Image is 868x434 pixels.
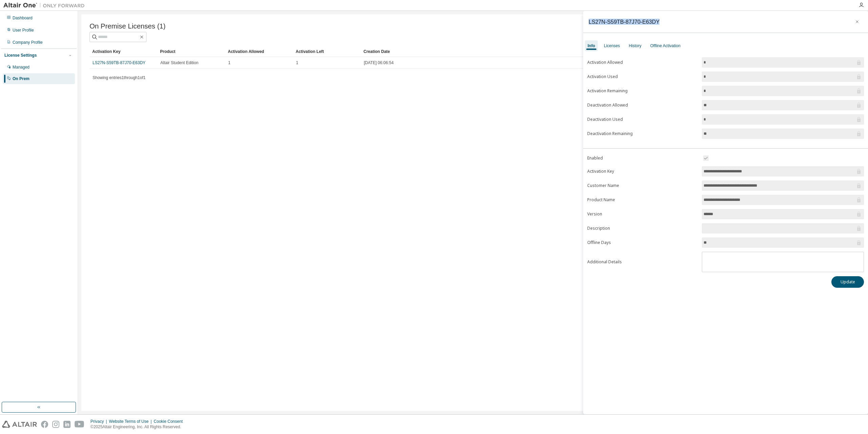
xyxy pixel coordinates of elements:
[154,419,186,424] div: Cookie Consent
[92,46,155,57] div: Activation Key
[587,211,698,217] label: Version
[587,183,698,188] label: Customer Name
[41,421,48,428] img: facebook.svg
[587,240,698,245] label: Offline Days
[13,76,29,81] div: On Prem
[52,421,59,428] img: instagram.svg
[587,117,698,122] label: Deactivation Used
[13,27,34,33] div: User Profile
[587,88,698,94] label: Activation Remaining
[93,60,145,65] a: LS27N-S59TB-87J70-E63DY
[587,197,698,203] label: Product Name
[587,169,698,174] label: Activation Key
[160,60,198,65] span: Altair Student Edition
[587,155,698,161] label: Enabled
[587,259,698,265] label: Additional Details
[588,43,595,49] div: Info
[90,22,165,30] span: On Premise Licenses (1)
[93,75,145,80] span: Showing entries 1 through 1 of 1
[604,43,620,49] div: Licenses
[587,226,698,231] label: Description
[75,421,84,428] img: youtube.svg
[650,43,680,49] div: Offline Activation
[2,421,37,428] img: altair_logo.svg
[4,53,37,58] div: License Settings
[587,131,698,136] label: Deactivation Remaining
[91,424,187,430] p: © 2025 Altair Engineering, Inc. All Rights Reserved.
[587,74,698,79] label: Activation Used
[160,46,222,57] div: Product
[3,2,88,9] img: Altair One
[13,64,29,70] div: Managed
[13,15,33,21] div: Dashboard
[228,46,290,57] div: Activation Allowed
[13,40,43,45] div: Company Profile
[589,19,659,24] div: LS27N-S59TB-87J70-E63DY
[587,60,698,65] label: Activation Allowed
[63,421,71,428] img: linkedin.svg
[109,419,154,424] div: Website Terms of Use
[296,46,358,57] div: Activation Left
[363,46,827,57] div: Creation Date
[91,419,109,424] div: Privacy
[629,43,641,49] div: History
[831,276,864,288] button: Update
[587,102,698,108] label: Deactivation Allowed
[296,60,298,65] span: 1
[228,60,231,65] span: 1
[364,60,394,65] span: [DATE] 06:06:54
